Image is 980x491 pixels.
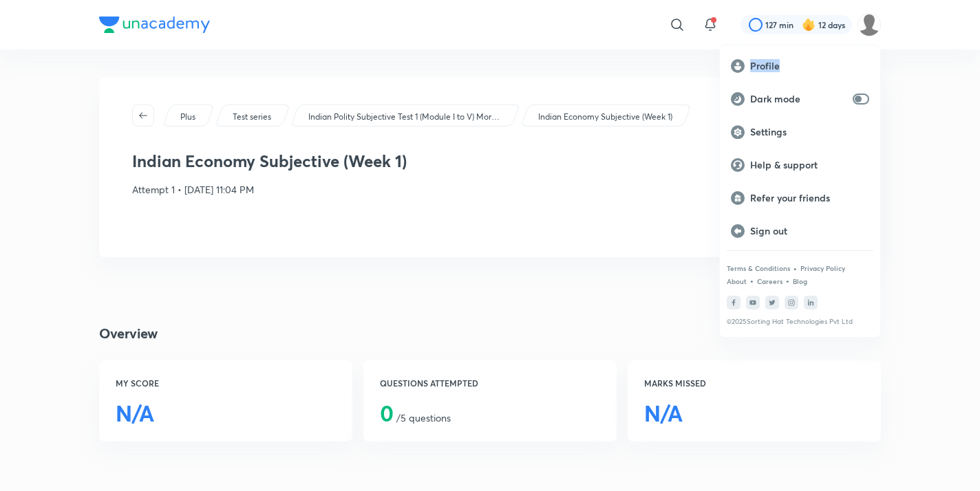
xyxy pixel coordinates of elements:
p: Help & support [750,159,869,171]
div: • [785,274,790,287]
div: • [749,274,754,287]
p: About [727,277,747,285]
p: Terms & Conditions [727,264,790,272]
p: Dark mode [750,93,847,105]
p: Careers [757,277,782,285]
p: Settings [750,126,869,138]
p: © 2025 Sorting Hat Technologies Pvt Ltd [727,318,873,326]
div: • [793,262,798,274]
p: Privacy Policy [800,264,845,272]
p: Blog [793,277,807,285]
p: Refer your friends [750,192,869,204]
p: Profile [750,60,869,72]
p: Sign out [750,225,869,237]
